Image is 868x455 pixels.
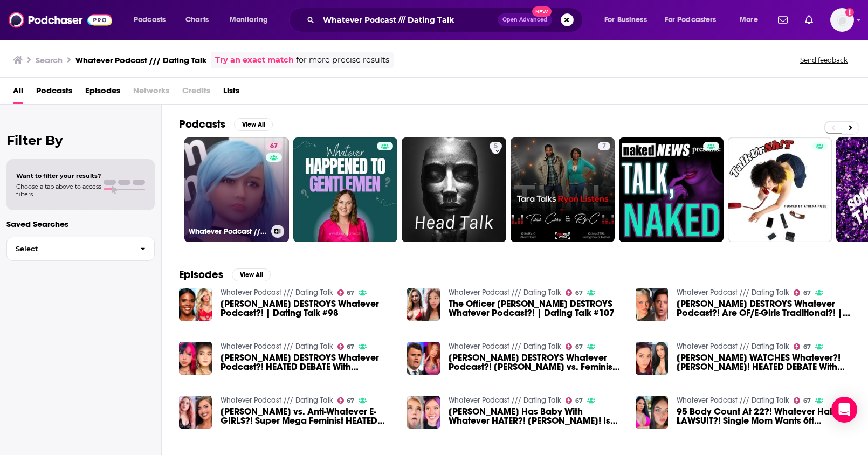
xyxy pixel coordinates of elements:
span: Charts [185,12,209,27]
img: User Profile [830,8,854,32]
span: 67 [575,398,583,403]
span: [PERSON_NAME] DESTROYS Whatever Podcast?! [PERSON_NAME] vs. Feminists & E-Girls! | Dating Talk #130 [449,353,623,371]
button: open menu [658,11,732,29]
a: 5 [490,142,502,150]
span: Choose a tab above to access filters. [16,183,101,198]
span: Networks [133,82,169,104]
span: The Officer [PERSON_NAME] DESTROYS Whatever Podcast?! | Dating Talk #107 [449,299,623,318]
span: Lists [223,82,239,104]
span: For Business [604,12,647,27]
a: 67 [566,343,583,350]
h3: Whatever Podcast /// Dating Talk [189,227,267,236]
a: Andrew Wilson vs. Anti-Whatever E-GIRLS?! Super Mega Feminist HEATED Debate?! | Dating Talk #174 [179,396,212,429]
h2: Episodes [179,268,223,281]
a: Show notifications dropdown [801,11,817,29]
img: Charlie Kirk DESTROYS Whatever Podcast?! HEATED DEBATE With Feminists! E-GIRLS! | Dating Talk #172 [179,342,212,375]
a: Whatever Podcast /// Dating Talk [449,342,561,351]
a: Elon Musk WATCHES Whatever?! Andrew Wilson! HEATED DEBATE With Liberal Feminist?! | Dating Talk #140 [677,353,851,371]
button: Show profile menu [830,8,854,32]
button: open menu [126,11,180,29]
input: Search podcasts, credits, & more... [319,11,498,29]
a: Whatever Podcast /// Dating Talk [677,396,789,405]
span: [PERSON_NAME] vs. Anti-Whatever E-GIRLS?! Super Mega Feminist HEATED Debate?! | Dating Talk #174 [221,407,395,425]
span: [PERSON_NAME] WATCHES Whatever?! [PERSON_NAME]! HEATED DEBATE With Liberal Feminist?! | Dating Ta... [677,353,851,371]
a: Charlie Kirk DESTROYS Whatever Podcast?! Charlie Kirk vs. Feminists & E-Girls! | Dating Talk #130 [449,353,623,371]
a: 7 [598,142,610,150]
a: Podcasts [36,82,72,104]
span: Open Advanced [502,17,547,23]
button: open menu [732,11,771,29]
a: EpisodesView All [179,268,271,281]
span: New [532,6,552,17]
span: For Podcasters [665,12,717,27]
span: 67 [347,344,354,349]
span: 67 [575,291,583,295]
a: 67 [794,343,811,350]
span: 5 [494,141,498,152]
img: Charlie Kirk DESTROYS Whatever Podcast?! Charlie Kirk vs. Feminists & E-Girls! | Dating Talk #130 [407,342,440,375]
span: 95 Body Count At 22?! Whatever Hater LAWSUIT?! Single Mom Wants 6ft $250,000/Year Man?! [PERSON_N... [677,407,851,425]
a: Candace Owens DESTROYS Whatever Podcast?! | Dating Talk #98 [221,299,395,318]
span: 67 [270,141,278,152]
button: View All [234,118,273,131]
img: Candace Owens DESTROYS Whatever Podcast?! | Dating Talk #98 [179,288,212,321]
a: All [13,82,23,104]
a: 67 [794,397,811,404]
p: Saved Searches [6,219,155,229]
span: [PERSON_NAME] DESTROYS Whatever Podcast?! HEATED DEBATE With Feminists! E-GIRLS! | Dating Talk #172 [221,353,395,371]
a: 67 [566,397,583,404]
a: The Officer Tatum DESTROYS Whatever Podcast?! | Dating Talk #107 [449,299,623,318]
span: 7 [602,141,606,152]
a: 67 [337,397,355,404]
a: Whatever Podcast /// Dating Talk [677,342,789,351]
a: 67 [794,289,811,296]
button: Select [6,237,155,261]
span: More [740,12,758,27]
a: 67 [566,289,583,296]
a: Michael Knowles DESTROYS Whatever Podcast?! Are OF/E-Girls Traditional?! | Dating Talk #132 [677,299,851,318]
a: Whatever Podcast /// Dating Talk [221,396,333,405]
a: Whatever Podcast /// Dating Talk [221,342,333,351]
span: Monitoring [230,12,268,27]
span: 67 [803,398,811,403]
a: Episodes [85,82,120,104]
a: Whatever Podcast /// Dating Talk [449,288,561,297]
div: Open Intercom Messenger [831,397,857,423]
span: [PERSON_NAME] DESTROYS Whatever Podcast?! | Dating Talk #98 [221,299,395,318]
a: 95 Body Count At 22?! Whatever Hater LAWSUIT?! Single Mom Wants 6ft $250,000/Year Man?! Elon Musk... [677,407,851,425]
button: open menu [222,11,282,29]
a: 67 [337,343,355,350]
a: 95 Body Count At 22?! Whatever Hater LAWSUIT?! Single Mom Wants 6ft $250,000/Year Man?! Elon Musk... [636,396,669,429]
a: Charts [178,11,215,29]
span: 67 [347,398,354,403]
a: Podchaser - Follow, Share and Rate Podcasts [9,10,112,30]
a: Show notifications dropdown [774,11,792,29]
span: 67 [803,344,811,349]
a: 7 [511,137,615,242]
button: Send feedback [797,56,851,65]
a: 67 [337,289,355,296]
img: Elon Musk Has Baby With Whatever HATER?! Mason! Is She CRAZY?! VIRAL Mugshawty? | Dating Talk #228 [407,396,440,429]
span: [PERSON_NAME] DESTROYS Whatever Podcast?! Are OF/E-Girls Traditional?! | Dating Talk #132 [677,299,851,318]
button: open menu [597,11,660,29]
a: Charlie Kirk DESTROYS Whatever Podcast?! HEATED DEBATE With Feminists! E-GIRLS! | Dating Talk #172 [221,353,395,371]
a: 67 [266,142,282,150]
img: The Officer Tatum DESTROYS Whatever Podcast?! | Dating Talk #107 [407,288,440,321]
a: 67Whatever Podcast /// Dating Talk [184,137,289,242]
a: Whatever Podcast /// Dating Talk [221,288,333,297]
span: Select [7,245,132,252]
span: [PERSON_NAME] Has Baby With Whatever HATER?! [PERSON_NAME]! Is She CRAZY?! VIRAL Mugshawty? | Dat... [449,407,623,425]
a: 5 [402,137,506,242]
a: Try an exact match [215,54,294,66]
a: Elon Musk Has Baby With Whatever HATER?! Mason! Is She CRAZY?! VIRAL Mugshawty? | Dating Talk #228 [449,407,623,425]
div: Search podcasts, credits, & more... [299,8,593,32]
span: Want to filter your results? [16,172,101,180]
img: Michael Knowles DESTROYS Whatever Podcast?! Are OF/E-Girls Traditional?! | Dating Talk #132 [636,288,669,321]
h2: Podcasts [179,118,225,131]
img: Elon Musk WATCHES Whatever?! Andrew Wilson! HEATED DEBATE With Liberal Feminist?! | Dating Talk #140 [636,342,669,375]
